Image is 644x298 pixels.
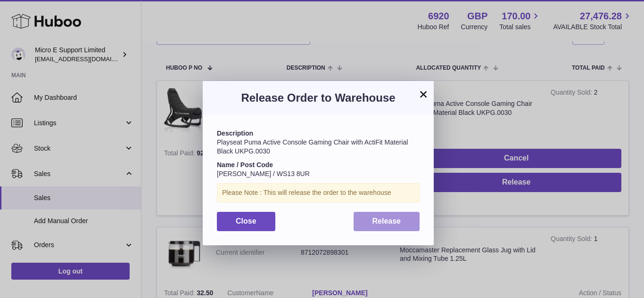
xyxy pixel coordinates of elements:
[372,217,401,225] span: Release
[217,161,273,169] strong: Name / Post Code
[217,138,408,155] span: Playseat Puma Active Console Gaming Chair with ActiFit Material Black UKPG.0030
[418,89,429,100] button: ×
[354,212,420,231] button: Release
[217,212,275,231] button: Close
[217,183,420,202] div: Please Note : This will release the order to the warehouse
[217,129,253,137] strong: Description
[217,90,420,105] h3: Release Order to Warehouse
[217,170,310,177] span: [PERSON_NAME] / WS13 8UR
[236,217,256,225] span: Close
